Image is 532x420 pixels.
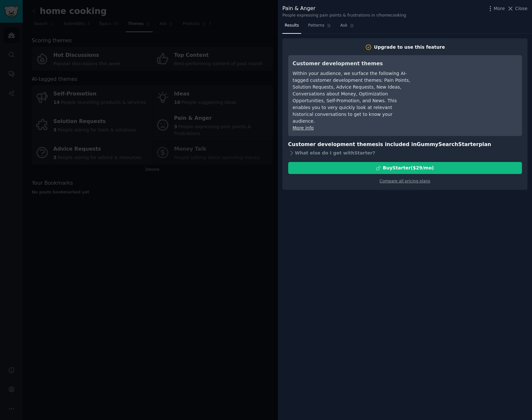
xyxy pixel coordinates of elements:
[288,141,522,149] h3: Customer development themes is included in plan
[293,70,411,125] div: Within your audience, we surface the following AI-tagged customer development themes: Pain Points...
[494,5,505,12] span: More
[308,23,324,29] span: Patterns
[306,20,333,34] a: Patterns
[383,165,434,171] div: Buy Starter ($ 29 /mo )
[288,148,522,157] div: What else do I get with Starter ?
[515,5,527,12] span: Close
[507,5,527,12] button: Close
[285,23,299,29] span: Results
[288,162,522,174] button: BuyStarter($29/mo)
[282,20,301,34] a: Results
[487,5,505,12] button: More
[293,60,411,68] h3: Customer development themes
[420,60,517,108] iframe: YouTube video player
[340,23,348,29] span: Ask
[417,141,479,147] span: GummySearch Starter
[338,20,357,34] a: Ask
[374,44,445,51] div: Upgrade to use this feature
[293,125,314,130] a: More info
[380,179,430,183] a: Compare all pricing plans
[282,5,406,13] div: Pain & Anger
[282,13,406,19] div: People expressing pain points & frustrations in r/homecooking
